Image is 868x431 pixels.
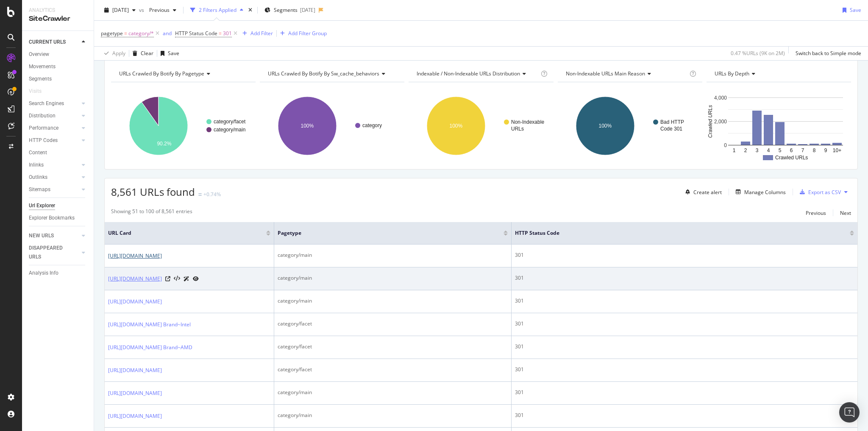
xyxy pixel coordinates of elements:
a: Visit Online Page [165,276,170,281]
text: 90.2% [157,141,171,147]
span: 8,561 URLs found [111,185,195,199]
div: +0.74% [203,191,221,198]
div: Clear [141,50,153,57]
a: Inlinks [29,161,79,170]
a: [URL][DOMAIN_NAME] [108,298,162,306]
div: category/facet [278,366,508,373]
text: Code 301 [660,126,682,132]
button: Add Filter [239,28,273,39]
span: vs [139,6,146,14]
span: URLs Crawled By Botify By sw_cache_behaviors [268,70,379,77]
div: 0.47 % URLs ( 9K on 2M ) [731,50,785,57]
div: Manage Columns [744,189,786,196]
div: A chart. [409,89,552,163]
div: 301 [515,251,854,259]
a: Movements [29,62,88,71]
div: category/main [278,389,508,396]
text: Bad HTTP [660,119,684,125]
div: category/facet [278,343,508,350]
a: URL Inspection [193,274,199,283]
button: View HTML Source [174,276,180,282]
div: CURRENT URLS [29,38,66,47]
div: category/facet [278,320,508,328]
div: Export as CSV [808,189,841,196]
text: category [362,122,382,128]
div: 301 [515,412,854,419]
a: Visits [29,87,50,96]
a: HTTP Codes [29,136,79,145]
svg: A chart. [260,89,403,163]
button: Apply [101,47,125,60]
div: DISAPPEARED URLS [29,244,72,261]
a: [URL][DOMAIN_NAME] Brand~Intel [108,320,191,329]
text: 4,000 [714,95,727,101]
h4: Indexable / Non-Indexable URLs Distribution [415,67,539,81]
a: Overview [29,50,88,59]
div: Create alert [693,189,722,196]
span: pagetype [101,30,123,37]
div: Movements [29,62,56,71]
div: 301 [515,343,854,350]
div: Save [850,6,861,14]
button: [DATE] [101,3,139,17]
button: Manage Columns [732,187,786,197]
div: Switch back to Simple mode [796,50,861,57]
div: Explorer Bookmarks [29,214,75,222]
button: Save [839,3,861,17]
span: Segments [274,6,298,14]
a: Content [29,148,88,157]
div: category/main [278,274,508,282]
div: Segments [29,75,52,83]
button: Clear [129,47,153,60]
a: [URL][DOMAIN_NAME] [108,252,162,260]
div: Url Explorer [29,201,55,210]
a: DISAPPEARED URLS [29,244,79,261]
h4: Non-Indexable URLs Main Reason [564,67,688,81]
div: Performance [29,124,58,133]
text: 7 [801,147,804,153]
text: 2 [744,147,747,153]
span: URL Card [108,229,264,237]
button: Segments[DATE] [261,3,319,17]
div: 301 [515,389,854,396]
h4: URLs Crawled By Botify By pagetype [117,67,248,81]
text: 2,000 [714,119,727,125]
span: Indexable / Non-Indexable URLs distribution [417,70,520,77]
a: AI Url Details [184,274,189,283]
div: Showing 51 to 100 of 8,561 entries [111,208,192,218]
button: Next [840,208,851,218]
text: 4 [767,147,770,153]
div: SiteCrawler [29,14,87,24]
text: 5 [778,147,781,153]
a: [URL][DOMAIN_NAME] [108,389,162,398]
div: A chart. [558,89,701,163]
div: category/main [278,412,508,419]
a: Explorer Bookmarks [29,214,88,222]
button: Previous [806,208,826,218]
div: Search Engines [29,99,64,108]
div: category/main [278,297,508,305]
button: and [163,29,172,37]
text: 0 [724,142,727,148]
div: and [163,30,172,37]
button: Add Filter Group [277,28,327,39]
span: HTTP Status Code [515,229,837,237]
text: 1 [732,147,735,153]
text: category/main [214,127,245,133]
div: Add Filter [250,30,273,37]
a: Segments [29,75,88,83]
div: A chart. [707,89,850,163]
img: Equal [198,193,202,196]
span: = [219,30,222,37]
span: Non-Indexable URLs Main Reason [566,70,645,77]
div: HTTP Codes [29,136,58,145]
a: NEW URLS [29,231,79,240]
a: Performance [29,124,79,133]
button: Switch back to Simple mode [792,47,861,60]
text: URLs [511,126,524,132]
span: Previous [146,6,170,14]
div: Analytics [29,7,87,14]
svg: A chart. [111,89,255,163]
span: = [124,30,127,37]
div: Analysis Info [29,269,58,278]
